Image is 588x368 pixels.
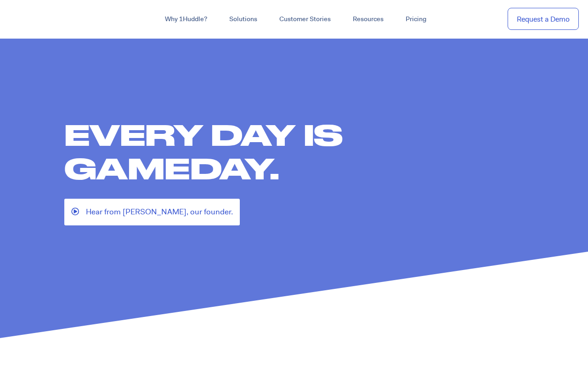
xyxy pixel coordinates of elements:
h1: Every day is gameday. [64,118,533,185]
a: Request a Demo [508,8,579,30]
a: Why 1Huddle? [154,11,218,28]
a: Resources [342,11,395,28]
a: Hear from [PERSON_NAME], our founder. [64,199,240,225]
a: Pricing [395,11,437,28]
span: Hear from [PERSON_NAME], our founder. [86,206,233,218]
a: Customer Stories [268,11,342,28]
a: Solutions [218,11,268,28]
img: ... [9,10,75,28]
